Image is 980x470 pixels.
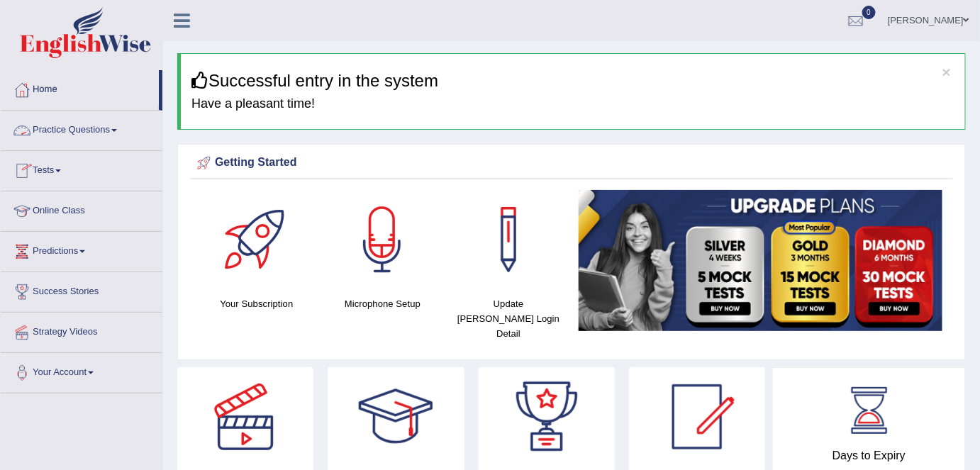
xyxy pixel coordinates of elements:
[1,191,162,227] a: Online Class
[327,296,439,311] h4: Microphone Setup
[191,72,954,90] h3: Successful entry in the system
[1,313,162,348] a: Strategy Videos
[789,449,950,462] h4: Days to Expiry
[1,151,162,186] a: Tests
[452,296,564,341] h4: Update [PERSON_NAME] Login Detail
[201,296,313,311] h4: Your Subscription
[194,152,950,174] div: Getting Started
[862,6,876,19] span: 0
[579,190,942,331] img: small5.jpg
[1,111,162,146] a: Practice Questions
[1,232,162,267] a: Predictions
[1,353,162,388] a: Your Account
[191,97,954,111] h4: Have a pleasant time!
[1,70,159,106] a: Home
[942,65,951,79] button: ×
[1,272,162,308] a: Success Stories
